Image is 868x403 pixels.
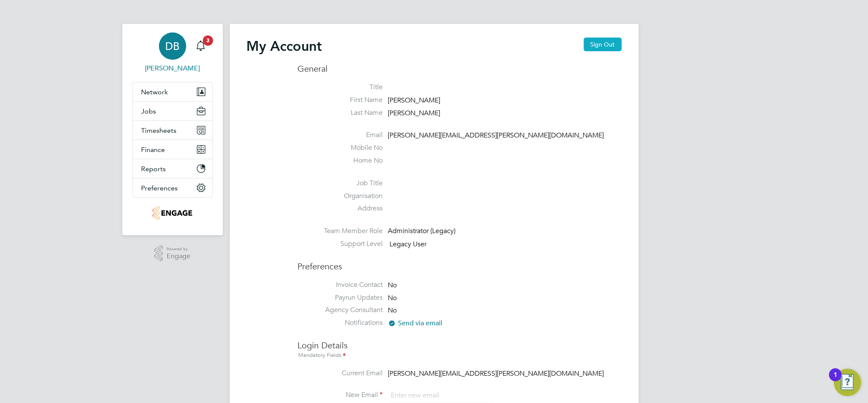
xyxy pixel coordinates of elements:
label: Home No [298,156,383,165]
span: Send via email [388,319,443,327]
span: Jobs [141,107,156,115]
label: Support Level [298,239,383,248]
span: Timesheets [141,126,177,134]
label: Job Title [298,179,383,188]
label: Team Member Role [298,227,383,236]
span: [PERSON_NAME][EMAIL_ADDRESS][PERSON_NAME][DOMAIN_NAME] [388,369,604,378]
label: Current Email [298,369,383,378]
label: Email [298,131,383,140]
label: Last Name [298,108,383,117]
h3: General [298,63,622,74]
a: Go to home page [133,206,213,220]
h3: Login Details [298,331,622,360]
span: Network [141,88,168,96]
label: Payrun Updates [298,293,383,302]
button: Network [133,82,212,101]
h2: My Account [247,38,322,55]
span: No [388,294,397,302]
span: Daniel Bassett [133,63,213,73]
label: Mobile No [298,143,383,152]
a: Powered byEngage [154,245,190,262]
span: Finance [141,146,165,154]
div: Administrator (Legacy) [388,227,469,236]
span: [PERSON_NAME] [388,96,441,105]
span: [PERSON_NAME][EMAIL_ADDRESS][PERSON_NAME][DOMAIN_NAME] [388,131,604,140]
div: Mandatory Fields [298,351,622,360]
button: Timesheets [133,121,212,140]
span: No [388,281,397,289]
span: Legacy User [390,240,427,248]
button: Sign Out [584,38,622,51]
span: DB [165,41,179,52]
button: Finance [133,140,212,159]
div: 1 [833,375,837,386]
nav: Main navigation [122,24,223,235]
h3: Preferences [298,252,622,272]
span: No [388,307,397,315]
span: 3 [203,35,213,46]
span: Preferences [141,184,178,192]
label: Address [298,204,383,213]
img: thornbaker-logo-retina.png [153,206,192,220]
span: Reports [141,165,166,173]
a: 3 [192,32,209,60]
span: Powered by [167,245,190,253]
label: Invoice Contact [298,280,383,289]
span: Engage [167,253,190,260]
button: Open Resource Center, 1 new notification [834,369,861,396]
label: New Email [298,391,383,400]
button: Preferences [133,178,212,197]
label: Notifications [298,318,383,327]
a: DB[PERSON_NAME] [133,32,213,73]
button: Reports [133,159,212,178]
label: Title [298,83,383,92]
span: [PERSON_NAME] [388,109,441,117]
label: Organisation [298,192,383,201]
label: Agency Consultant [298,306,383,315]
button: Jobs [133,102,212,120]
label: First Name [298,96,383,105]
